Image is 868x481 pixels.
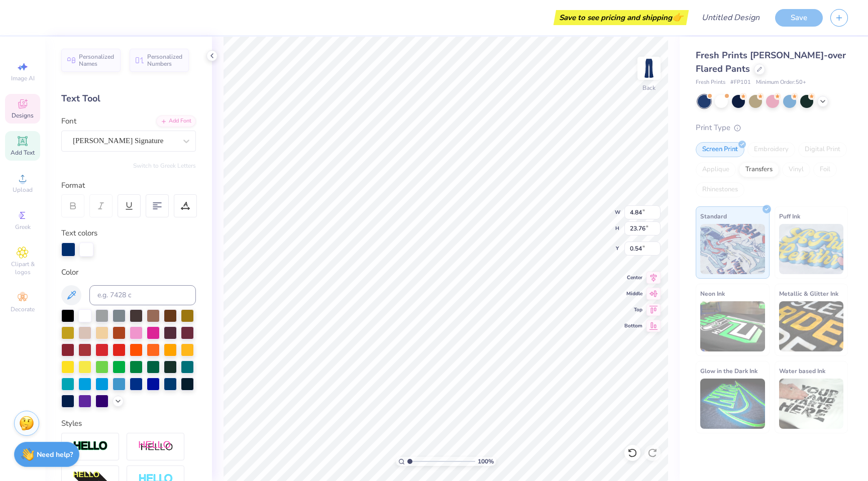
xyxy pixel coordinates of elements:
[5,260,40,276] span: Clipart & logos
[556,10,686,25] div: Save to see pricing and shipping
[79,53,115,67] span: Personalized Names
[61,180,197,191] div: Format
[696,122,848,134] div: Print Type
[700,211,727,221] span: Standard
[12,111,34,119] span: Designs
[779,379,844,429] img: Water based Ink
[779,224,844,274] img: Puff Ink
[798,142,847,157] div: Digital Print
[11,305,35,313] span: Decorate
[779,301,844,351] img: Metallic & Glitter Ink
[779,211,800,221] span: Puff Ink
[15,223,31,231] span: Greek
[700,288,725,299] span: Neon Ink
[11,149,35,157] span: Add Text
[700,224,765,274] img: Standard
[756,78,806,87] span: Minimum Order: 50 +
[61,115,76,127] label: Font
[779,366,825,376] span: Water based Ink
[639,58,659,78] img: Back
[37,450,73,459] strong: Need help?
[624,322,642,329] span: Bottom
[156,115,196,127] div: Add Font
[61,267,196,278] div: Color
[696,78,725,87] span: Fresh Prints
[478,457,494,466] span: 100 %
[779,288,838,299] span: Metallic & Glitter Ink
[730,78,751,87] span: # FP101
[147,53,183,67] span: Personalized Numbers
[696,182,744,197] div: Rhinestones
[89,285,196,305] input: e.g. 7428 c
[700,366,757,376] span: Glow in the Dark Ink
[672,11,683,23] span: 👉
[813,162,837,177] div: Foil
[133,162,196,170] button: Switch to Greek Letters
[138,440,173,453] img: Shadow
[11,74,35,82] span: Image AI
[747,142,795,157] div: Embroidery
[61,92,196,105] div: Text Tool
[624,290,642,297] span: Middle
[61,227,97,239] label: Text colors
[13,186,33,194] span: Upload
[642,83,656,92] div: Back
[700,379,765,429] img: Glow in the Dark Ink
[739,162,779,177] div: Transfers
[694,8,768,28] input: Untitled Design
[696,142,744,157] div: Screen Print
[624,306,642,313] span: Top
[696,49,846,75] span: Fresh Prints [PERSON_NAME]-over Flared Pants
[700,301,765,351] img: Neon Ink
[61,418,196,429] div: Styles
[73,440,108,452] img: Stroke
[624,274,642,281] span: Center
[782,162,810,177] div: Vinyl
[696,162,736,177] div: Applique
